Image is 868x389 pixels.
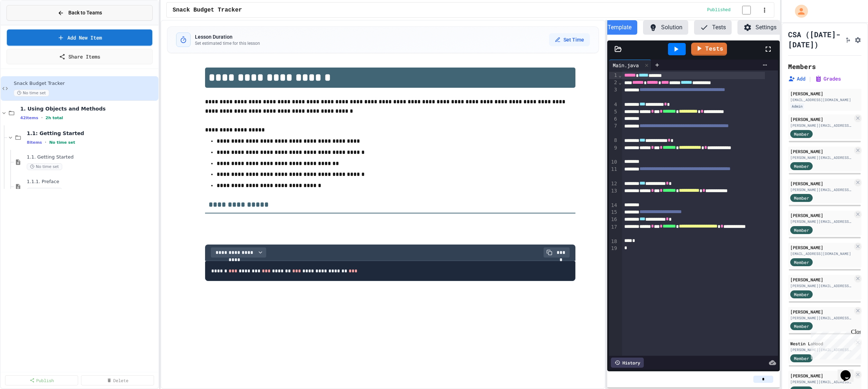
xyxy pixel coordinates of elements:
button: Solution [643,20,688,35]
div: [PERSON_NAME] [790,276,853,283]
button: Settings [737,20,782,35]
span: | [808,74,812,83]
div: Admin [790,103,804,109]
div: My Account [787,3,810,20]
div: [PERSON_NAME] [790,372,853,379]
div: [PERSON_NAME] [790,308,853,315]
div: 3 [609,86,618,101]
span: • [45,139,46,145]
div: 15 [609,209,618,216]
a: Publish [5,375,78,385]
span: No time set [49,140,75,145]
button: Back to Teams [7,5,153,21]
span: 2h total [46,116,63,120]
span: Back to Teams [68,9,102,17]
div: [PERSON_NAME][EMAIL_ADDRESS][DOMAIN_NAME] [790,283,853,289]
div: 2 [609,79,618,86]
div: [EMAIL_ADDRESS][DOMAIN_NAME] [790,97,859,103]
span: 1. Using Objects and Methods [20,105,157,112]
iframe: chat widget [808,329,861,359]
div: 8 [609,137,618,144]
div: 6 [609,116,618,123]
div: [PERSON_NAME] [790,180,853,187]
div: [PERSON_NAME][EMAIL_ADDRESS][DOMAIN_NAME] [790,219,853,224]
div: 4 [609,101,618,108]
button: Tests [694,20,732,35]
span: No time set [27,163,62,170]
div: [PERSON_NAME][EMAIL_ADDRESS][DOMAIN_NAME] [790,155,853,160]
span: No time set [27,188,62,195]
button: Click to see fork details [844,35,851,44]
span: 1.1: Getting Started [27,130,157,137]
span: Published [707,7,731,13]
div: [PERSON_NAME][EMAIL_ADDRESS][DOMAIN_NAME] [790,187,853,193]
div: 16 [609,216,618,223]
h1: CSA ([DATE]-[DATE]) [788,29,841,49]
div: 14 [609,202,618,209]
a: Share Items [7,49,153,64]
input: publish toggle [733,6,759,14]
span: Fold line [618,72,622,78]
div: Westin LaHood [790,340,853,347]
div: [PERSON_NAME] [790,212,853,219]
div: Chat with us now!Close [3,3,50,46]
span: Member [794,131,809,137]
div: 17 [609,224,618,238]
div: 12 [609,180,618,187]
div: 10 [609,159,618,166]
span: Snack Budget Tracker [14,81,157,87]
div: Main.java [609,61,642,69]
div: 7 [609,122,618,137]
div: [PERSON_NAME] [790,116,853,122]
div: [PERSON_NAME][EMAIL_ADDRESS][DOMAIN_NAME] [790,315,853,321]
div: [PERSON_NAME] [790,90,859,97]
div: 9 [609,144,618,159]
button: Template [602,20,637,35]
span: Member [794,259,809,265]
div: [EMAIL_ADDRESS][DOMAIN_NAME] [790,251,853,256]
span: Member [794,323,809,329]
div: [PERSON_NAME][EMAIL_ADDRESS][DOMAIN_NAME] [790,347,853,353]
span: Member [794,195,809,201]
span: Fold line [618,79,622,85]
div: [PERSON_NAME] [790,244,853,251]
button: Grades [815,75,841,82]
a: Delete [81,375,154,385]
span: Member [794,163,809,169]
span: Member [794,291,809,298]
h3: Lesson Duration [195,33,260,40]
span: Member [794,227,809,233]
div: 19 [609,245,618,252]
div: [PERSON_NAME][EMAIL_ADDRESS][DOMAIN_NAME] [790,379,853,385]
div: 18 [609,238,618,245]
button: Add [788,75,805,82]
button: Assignment Settings [854,35,861,44]
h2: Members [788,61,816,72]
span: 1.1. Getting Started [27,154,157,160]
div: 13 [609,187,618,202]
span: No time set [14,90,49,96]
a: Add New Item [7,29,152,46]
div: Content is published and visible to students [707,5,759,14]
iframe: chat widget [838,360,861,382]
button: Set Time [549,33,590,46]
span: Member [794,355,809,362]
div: 11 [609,166,618,180]
div: [PERSON_NAME][EMAIL_ADDRESS][DOMAIN_NAME] [790,123,853,128]
div: 1 [609,72,618,79]
div: History [611,358,644,368]
a: Tests [691,43,727,56]
span: 1.1.1. Preface [27,179,157,185]
div: Main.java [609,60,651,70]
p: Set estimated time for this lesson [195,40,260,46]
span: Snack Budget Tracker [173,6,242,14]
div: 5 [609,108,618,116]
div: [PERSON_NAME] [790,148,853,155]
span: 42 items [20,116,38,120]
span: 8 items [27,140,42,145]
span: • [41,115,43,121]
